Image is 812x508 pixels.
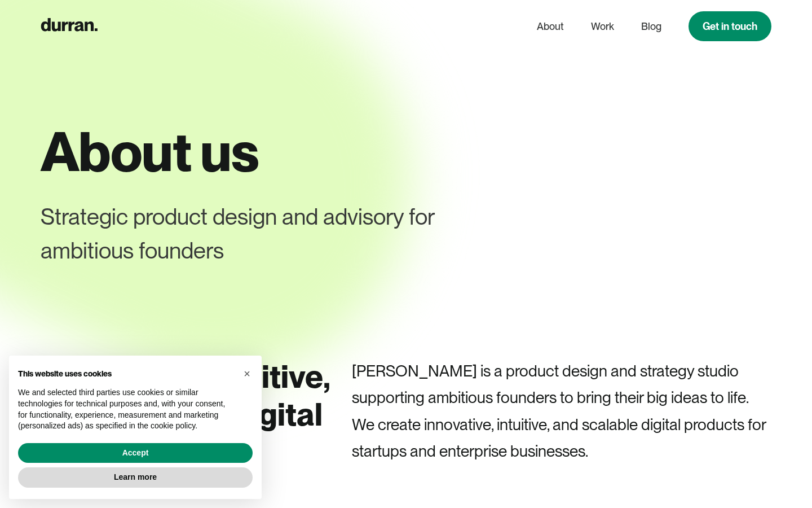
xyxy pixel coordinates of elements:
[641,16,661,37] a: Blog
[689,11,771,41] a: Get in touch
[41,200,528,268] div: Strategic product design and advisory for ambitious founders
[537,16,564,37] a: About
[238,365,256,383] button: Close this notice
[352,358,771,465] p: [PERSON_NAME] is a product design and strategy studio supporting ambitious founders to bring thei...
[244,367,250,380] span: ×
[18,369,235,379] h2: This website uses cookies
[591,16,614,37] a: Work
[41,122,771,182] h1: About us
[41,15,98,37] a: home
[18,387,235,431] p: We and selected third parties use cookies or similar technologies for technical purposes and, wit...
[18,467,253,488] button: Learn more
[18,443,253,463] button: Accept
